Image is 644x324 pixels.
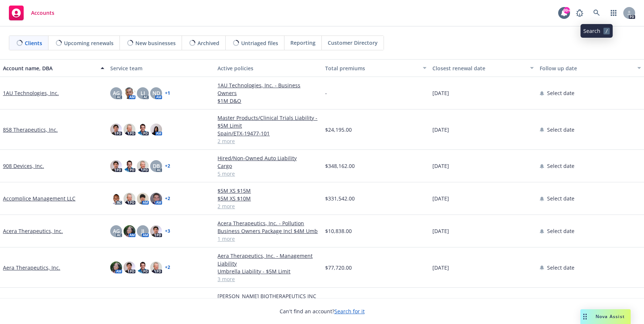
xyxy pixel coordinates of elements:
span: Accounts [31,10,54,16]
a: + 1 [165,91,170,95]
button: Total premiums [322,59,429,77]
span: [DATE] [432,227,449,235]
a: Master Products/Clinical Trials Liability - $5M Limit [218,114,319,129]
img: photo [150,124,162,135]
img: photo [124,225,135,237]
a: Accounts [6,3,57,23]
span: [DATE] [432,162,449,170]
a: 2 more [218,202,319,210]
span: Can't find an account? [280,307,365,315]
img: photo [124,160,135,172]
span: DB [153,162,160,170]
a: 5 more [218,170,319,178]
span: Archived [198,39,219,47]
a: 908 Devices, Inc. [3,162,44,170]
div: Closest renewal date [432,64,526,72]
span: $77,720.00 [325,264,352,271]
span: [DATE] [432,264,449,271]
button: Nova Assist [580,309,631,324]
div: Total premiums [325,64,418,72]
a: $5M XS $15M [218,187,319,195]
div: 99+ [563,7,570,14]
button: Follow up date [537,59,644,77]
span: $24,195.00 [325,126,352,134]
div: Service team [110,64,212,72]
a: + 2 [165,164,170,168]
img: photo [150,225,162,237]
a: $5M XS $10M [218,195,319,202]
img: photo [110,193,122,205]
a: [PERSON_NAME] BIOTHERAPEUTICS INC - Management Liability [218,292,319,308]
span: Select date [547,162,574,170]
a: Search for it [334,308,365,315]
a: Acera Therapeutics, Inc. [3,227,63,235]
span: Upcoming renewals [64,39,114,47]
span: [DATE] [432,89,449,97]
span: Customer Directory [328,39,378,47]
span: $331,542.00 [325,195,355,202]
span: Select date [547,264,574,271]
span: [DATE] [432,195,449,202]
div: Drag to move [580,309,590,324]
a: Acera Therapeutics, Inc. - Pollution [218,219,319,227]
a: Switch app [606,6,621,20]
span: Reporting [290,39,316,47]
div: Account name, DBA [3,64,96,72]
span: AG [113,89,120,97]
button: Service team [107,59,215,77]
span: New businesses [135,39,176,47]
img: photo [110,261,122,273]
span: LI [141,89,145,97]
span: $10,838.00 [325,227,352,235]
span: - [325,89,327,97]
img: photo [137,261,149,273]
a: 1 more [218,235,319,243]
a: $1M D&O [218,97,319,105]
a: Aera Therapeutics, Inc. [3,264,60,271]
a: Spain/ETX-19477-101 [218,129,319,137]
span: ND [152,89,160,97]
span: [DATE] [432,126,449,134]
span: Nova Assist [596,313,625,320]
span: Select date [547,89,574,97]
a: Umbrella Liability - $5M Limit [218,267,319,275]
a: 3 more [218,275,319,283]
a: Accomplice Management LLC [3,195,75,202]
img: photo [110,124,122,135]
img: photo [124,124,135,135]
a: + 2 [165,265,170,270]
a: Search [589,6,604,20]
span: Clients [25,39,42,47]
img: photo [150,193,162,205]
a: 1AU Technologies, Inc. [3,89,59,97]
img: photo [124,87,135,99]
a: + 3 [165,229,170,233]
img: photo [150,261,162,273]
span: Select date [547,126,574,134]
span: Untriaged files [241,39,278,47]
a: + 2 [165,196,170,201]
a: 2 more [218,137,319,145]
img: photo [110,160,122,172]
span: AG [113,227,120,235]
img: photo [124,193,135,205]
div: Follow up date [540,64,633,72]
a: Aera Therapeutics, Inc. - Management Liability [218,252,319,267]
a: Hired/Non-Owned Auto Liability [218,154,319,162]
span: Select date [547,227,574,235]
img: photo [137,160,149,172]
a: 1AU Technologies, Inc. - Business Owners [218,81,319,97]
a: Report a Bug [572,6,587,20]
div: Active policies [218,64,319,72]
button: Closest renewal date [429,59,537,77]
img: photo [137,124,149,135]
img: photo [137,193,149,205]
a: Cargo [218,162,319,170]
a: Business Owners Package Incl $4M Umb [218,227,319,235]
img: photo [124,261,135,273]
